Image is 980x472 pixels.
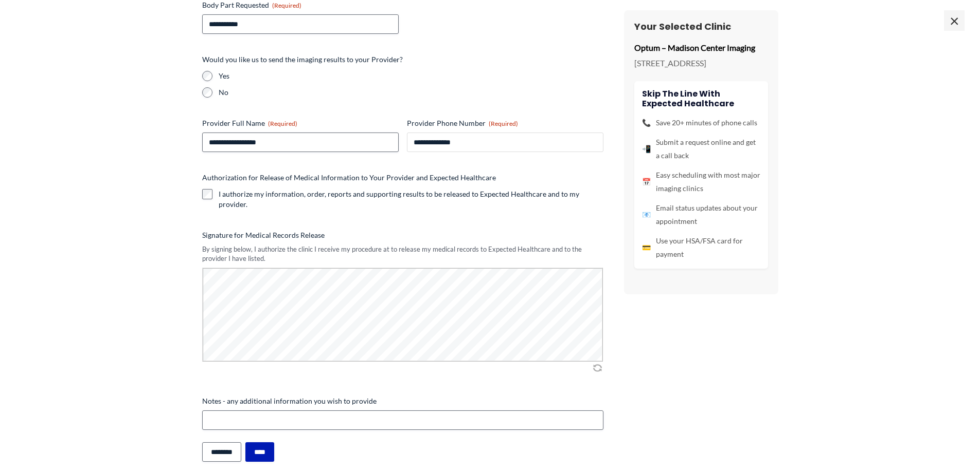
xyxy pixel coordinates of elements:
span: 📧 [642,208,651,221]
li: Submit a request online and get a call back [642,136,760,162]
span: (Required) [489,120,518,127]
span: 💳 [642,241,651,254]
div: By signing below, I authorize the clinic I receive my procedure at to release my medical records ... [202,244,603,263]
label: Notes - any additional information you wish to provide [202,396,603,406]
legend: Authorization for Release of Medical Information to Your Provider and Expected Healthcare [202,173,496,183]
li: Easy scheduling with most major imaging clinics [642,168,760,195]
span: (Required) [268,120,297,127]
legend: Would you like us to send the imaging results to your Provider? [202,54,403,65]
label: Provider Full Name [202,118,399,128]
span: 📲 [642,142,651,156]
label: Provider Phone Number [407,118,603,128]
h4: Skip the line with Expected Healthcare [642,89,760,108]
label: Signature for Medical Records Release [202,230,603,240]
li: Email status updates about your appointment [642,201,760,228]
li: Save 20+ minutes of phone calls [642,116,760,129]
span: 📅 [642,175,651,188]
p: Optum – Madison Center Imaging [634,40,768,55]
img: Clear Signature [591,363,603,373]
span: × [944,10,965,31]
span: (Required) [272,2,301,9]
p: [STREET_ADDRESS] [634,55,768,71]
label: I authorize my information, order, reports and supporting results to be released to Expected Heal... [219,189,603,210]
li: Use your HSA/FSA card for payment [642,234,760,261]
label: Yes [219,71,603,81]
h3: Your Selected Clinic [634,21,768,32]
label: No [219,87,603,98]
span: 📞 [642,116,651,129]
